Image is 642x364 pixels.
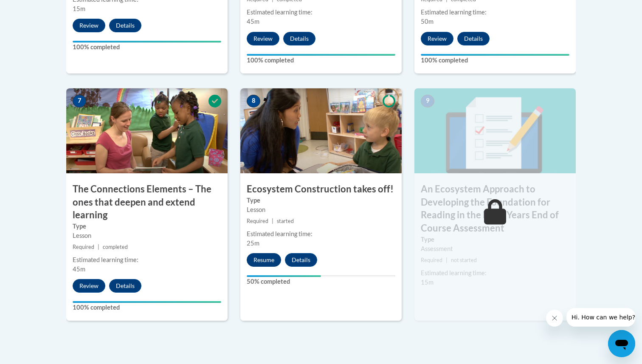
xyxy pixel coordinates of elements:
div: Your progress [247,54,395,56]
label: Type [247,196,395,205]
label: 100% completed [247,56,395,65]
button: Review [73,19,105,32]
span: | [446,257,448,263]
span: started [277,218,294,224]
label: Type [73,222,221,231]
div: Estimated learning time: [421,8,569,17]
div: Estimated learning time: [421,268,569,278]
img: Course Image [414,88,576,173]
img: Course Image [240,88,402,173]
img: Course Image [66,88,228,173]
iframe: Close message [546,310,563,327]
div: Lesson [247,205,395,214]
span: Required [247,218,268,224]
span: 8 [247,95,260,107]
span: 50m [421,18,434,25]
button: Details [285,253,317,267]
h3: Ecosystem Construction takes off! [240,183,402,196]
span: 25m [247,240,259,247]
label: 100% completed [73,303,221,312]
span: 15m [421,279,434,286]
button: Details [457,32,490,45]
button: Review [247,32,279,45]
button: Details [109,19,141,32]
div: Estimated learning time: [73,255,221,265]
label: Type [421,235,569,244]
span: 45m [73,265,85,273]
button: Review [421,32,453,45]
h3: An Ecosystem Approach to Developing the Foundation for Reading in the Early Years End of Course A... [414,183,576,235]
span: | [272,218,273,224]
span: | [98,244,99,250]
div: Your progress [247,275,321,277]
span: 45m [247,18,259,25]
div: Your progress [421,54,569,56]
div: Your progress [73,301,221,303]
div: Estimated learning time: [247,8,395,17]
button: Details [283,32,315,45]
div: Assessment [421,244,569,254]
button: Review [73,279,105,293]
h3: The Connections Elements – The ones that deepen and extend learning [66,183,228,222]
iframe: Button to launch messaging window [608,330,635,357]
span: 9 [421,95,434,107]
label: 100% completed [73,42,221,52]
button: Details [109,279,141,293]
iframe: Message from company [566,308,635,327]
div: Estimated learning time: [247,229,395,239]
label: 50% completed [247,277,395,286]
span: Required [73,244,94,250]
label: 100% completed [421,56,569,65]
div: Your progress [73,41,221,42]
span: Required [421,257,442,263]
span: not started [451,257,477,263]
div: Lesson [73,231,221,240]
span: completed [103,244,128,250]
span: 7 [73,95,86,107]
span: 15m [73,5,85,12]
button: Resume [247,253,281,267]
